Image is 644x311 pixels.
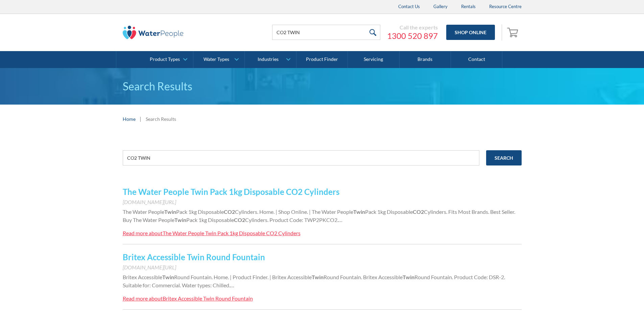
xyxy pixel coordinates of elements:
a: Open cart [505,24,522,41]
strong: Twin [403,274,414,280]
span: Pack 1kg Disposable [365,208,413,215]
span: Round Fountain. Product Code: DSR-2. Suitable for: Commercial. Water types: Chilled. [123,274,505,288]
a: Contact [451,51,502,68]
a: Brands [400,51,451,68]
span: … [338,217,342,223]
a: Industries [245,51,296,68]
a: The Water People Twin Pack 1kg Disposable CO2 Cylinders [123,187,339,197]
strong: CO2 [224,208,235,215]
div: Water Types [204,57,229,62]
span: … [230,282,234,288]
img: shopping cart [507,27,520,38]
div: Call the experts [387,24,438,31]
a: Shop Online [446,25,495,40]
div: [DOMAIN_NAME][URL] [123,263,522,271]
div: | [139,115,142,123]
a: Home [123,115,136,123]
strong: Twin [174,217,186,223]
span: Cylinders. Product Code: TWP2PKCO2. [245,217,338,223]
span: Round Fountain. Home. | Product Finder. | Britex Accessible [174,274,312,280]
strong: CO2 [413,208,424,215]
input: e.g. chilled water cooler [123,150,479,165]
span: Round Fountain. Britex Accessible [324,274,403,280]
span: The Water People [123,208,164,215]
div: [DOMAIN_NAME][URL] [123,198,522,206]
input: Search [486,150,522,165]
strong: Twin [353,208,365,215]
strong: Twin [162,274,174,280]
a: Read more aboutThe Water People Twin Pack 1kg Disposable CO2 Cylinders [123,229,301,237]
div: Read more about [123,295,163,302]
span: Cylinders. Fits Most Brands. Best Seller. Buy The Water People [123,208,515,223]
div: Search Results [146,115,176,123]
img: The Water People [123,26,184,39]
a: 1300 520 897 [387,31,438,41]
a: Read more aboutBritex Accessible Twin Round Fountain [123,294,253,303]
span: Britex Accessible [123,274,162,280]
strong: Twin [312,274,324,280]
span: Pack 1kg Disposable [186,217,234,223]
div: Read more about [123,230,163,236]
input: Search products [272,25,380,40]
div: Industries [258,57,279,62]
div: The Water People Twin Pack 1kg Disposable CO2 Cylinders [163,230,301,236]
div: Britex Accessible Twin Round Fountain [163,295,253,302]
a: Water Types [193,51,244,68]
strong: CO2 [234,217,245,223]
a: Servicing [348,51,399,68]
a: Product Types [142,51,193,68]
a: Product Finder [296,51,348,68]
a: Britex Accessible Twin Round Fountain [123,252,265,262]
div: Product Types [150,57,180,62]
strong: Twin [164,208,176,215]
span: Cylinders. Home. | Shop Online. | The Water People [235,208,353,215]
h1: Search Results [123,78,522,94]
span: Pack 1kg Disposable [176,208,224,215]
